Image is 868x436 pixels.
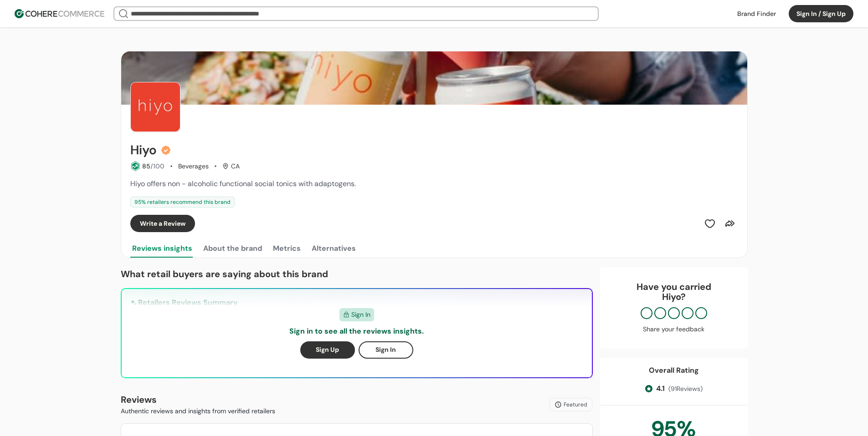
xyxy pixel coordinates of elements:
[130,197,235,208] div: 95 % retailers recommend this brand
[668,384,703,394] span: ( 91 Reviews)
[271,239,303,258] button: Metrics
[649,365,699,376] div: Overall Rating
[609,324,739,334] div: Share your feedback
[121,267,593,281] p: What retail buyers are saying about this brand
[121,406,275,416] p: Authentic reviews and insights from verified retailers
[15,9,104,18] img: Cohere Logo
[289,326,424,337] p: Sign in to see all the reviews insights.
[656,383,665,394] span: 4.1
[609,282,739,302] div: Have you carried
[121,394,157,406] b: Reviews
[789,5,853,22] button: Sign In / Sign Up
[130,82,180,132] img: Brand Photo
[121,51,747,105] img: Brand cover image
[310,239,358,258] button: Alternatives
[130,143,157,157] h2: Hiyo
[150,162,164,170] span: /100
[178,162,209,171] div: Beverages
[130,215,195,232] button: Write a Review
[564,401,587,409] span: Featured
[201,239,264,258] button: About the brand
[359,341,413,359] button: Sign In
[142,162,150,170] span: 85
[351,310,370,319] span: Sign In
[222,162,240,171] div: CA
[130,239,194,258] button: Reviews insights
[300,341,355,359] button: Sign Up
[130,179,356,188] span: Hiyo offers non - alcoholic functional social tonics with adaptogens.
[609,292,739,302] p: Hiyo ?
